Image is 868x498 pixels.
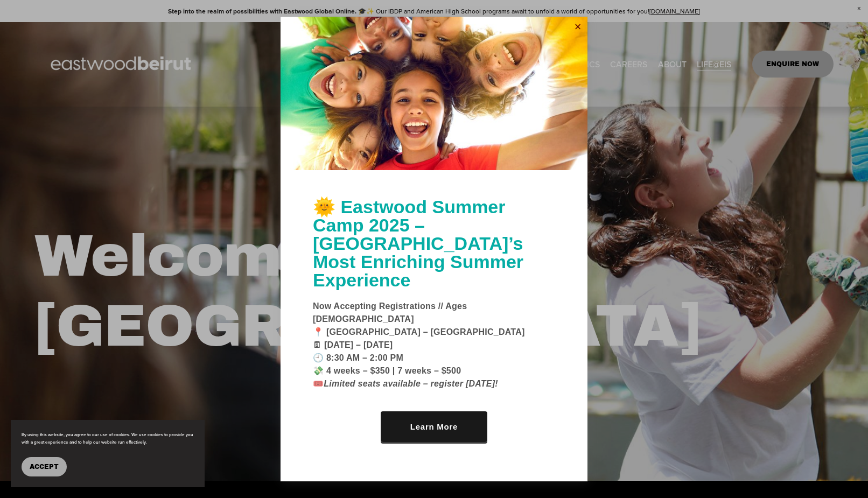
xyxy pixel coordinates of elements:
[313,301,525,388] strong: Now Accepting Registrations // Ages [DEMOGRAPHIC_DATA] 📍 [GEOGRAPHIC_DATA] – [GEOGRAPHIC_DATA] 🗓 ...
[11,420,205,487] section: Cookie banner
[313,198,555,289] h1: 🌞 Eastwood Summer Camp 2025 – [GEOGRAPHIC_DATA]’s Most Enriching Summer Experience
[381,411,487,442] a: Learn More
[22,457,67,476] button: Accept
[570,18,586,36] a: Close
[30,463,59,471] span: Accept
[22,431,194,446] p: By using this website, you agree to our use of cookies. We use cookies to provide you with a grea...
[324,379,498,388] em: Limited seats available – register [DATE]!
